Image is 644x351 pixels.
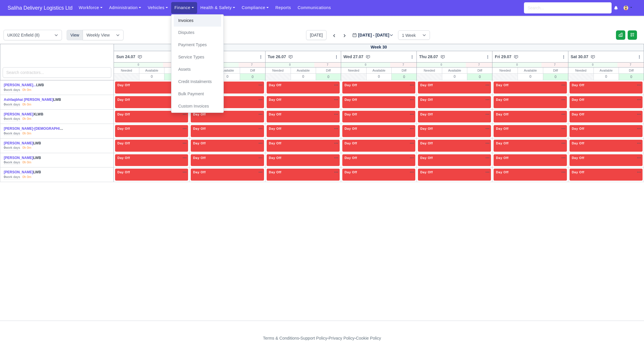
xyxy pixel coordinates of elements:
[106,2,144,13] a: Administration
[139,68,164,73] div: Available
[343,83,358,87] span: Day Off
[22,117,32,121] div: 0h 0m
[541,63,568,67] div: 7
[571,83,586,87] span: Day Off
[192,112,207,116] span: Day Off
[4,175,6,179] strong: 0
[240,73,265,80] div: 0
[156,335,489,342] div: - - -
[495,141,510,145] span: Day Off
[268,112,283,116] span: Day Off
[114,63,163,67] div: 0
[314,63,341,67] div: 7
[495,83,510,87] span: Day Off
[22,175,32,179] div: 0h 0m
[4,175,20,179] div: work days
[417,68,442,73] div: Needed
[571,170,586,174] span: Day Off
[116,54,135,60] span: Sun 24.07
[4,160,20,165] div: work days
[495,170,510,174] span: Day Off
[495,112,510,116] span: Day Off
[352,32,393,39] label: [DATE] - [DATE]
[392,68,416,73] div: Diff
[239,63,265,67] div: 7
[116,98,131,102] span: Day Off
[571,98,586,102] span: Day Off
[116,112,131,116] span: Day Off
[4,83,65,88] div: LWB
[4,160,6,164] strong: 0
[568,68,593,73] div: Needed
[75,2,106,13] a: Workforce
[3,67,111,78] input: Search contractors...
[495,127,510,131] span: Day Off
[163,63,189,67] div: 7
[4,141,33,145] a: [PERSON_NAME]
[268,98,283,102] span: Day Off
[341,68,366,73] div: Needed
[442,73,467,79] div: 0
[343,170,358,174] span: Day Off
[524,2,612,13] input: Search...
[4,97,65,102] div: LWB
[619,73,644,80] div: 0
[4,98,53,102] a: Ashfaqbhai [PERSON_NAME]
[22,102,32,107] div: 0h 0m
[268,54,286,60] span: Tue 26.07
[4,155,65,160] div: LWB
[419,170,434,174] span: Day Off
[116,127,131,131] span: Day Off
[571,54,589,60] span: Sat 30.07
[291,73,316,79] div: 0
[174,76,221,88] a: Credit Instalments
[268,170,283,174] span: Day Off
[4,127,77,131] a: [PERSON_NAME]-[DEMOGRAPHIC_DATA]...
[495,156,510,160] span: Day Off
[4,88,20,92] div: work days
[22,146,32,150] div: 0h 0m
[4,156,33,160] a: [PERSON_NAME]
[174,100,221,113] a: Custom Invoices
[518,73,543,79] div: 0
[116,156,131,160] span: Day Off
[265,68,291,73] div: Needed
[543,68,568,73] div: Diff
[4,146,6,149] strong: 0
[164,73,189,80] div: 0
[294,2,334,13] a: Communications
[329,336,355,340] a: Privacy Policy
[417,63,466,67] div: 0
[4,88,6,91] strong: 0
[419,112,434,116] span: Day Off
[5,2,75,14] a: Saliha Delivery Logistics Ltd
[343,141,358,145] span: Day Off
[67,30,83,40] div: View
[240,68,265,73] div: Diff
[4,132,6,135] strong: 0
[263,336,299,340] a: Terms & Conditions
[356,336,381,340] a: Cookie Policy
[268,83,283,87] span: Day Off
[419,141,434,145] span: Day Off
[492,63,541,67] div: 0
[571,112,586,116] span: Day Off
[619,68,644,73] div: Diff
[192,127,207,131] span: Day Off
[467,68,492,73] div: Diff
[367,68,391,73] div: Available
[171,2,197,13] a: Finance
[174,88,221,100] a: Bulk Payment
[291,68,316,73] div: Available
[301,336,327,340] a: Support Policy
[215,73,240,79] div: 0
[164,68,189,73] div: Diff
[4,117,6,120] strong: 0
[568,63,617,67] div: 0
[4,83,36,87] a: [PERSON_NAME]...
[238,2,272,13] a: Compliance
[615,323,644,351] iframe: Chat Widget
[4,117,20,121] div: work days
[174,63,221,76] a: Assets
[4,146,20,150] div: work days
